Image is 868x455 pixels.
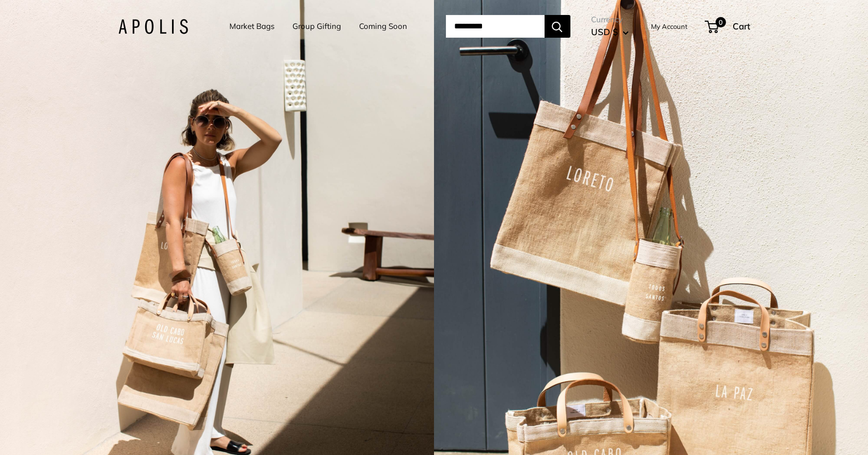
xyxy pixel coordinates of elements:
button: Search [545,15,570,38]
a: Market Bags [229,19,274,34]
span: 0 [715,17,725,27]
input: Search... [446,15,545,38]
button: USD $ [591,24,629,40]
a: 0 Cart [706,18,750,35]
a: My Account [651,20,688,33]
span: USD $ [591,26,618,37]
img: Apolis [118,19,188,34]
a: Coming Soon [359,19,407,34]
span: Currency [591,12,629,27]
a: Group Gifting [292,19,341,34]
span: Cart [733,21,750,32]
